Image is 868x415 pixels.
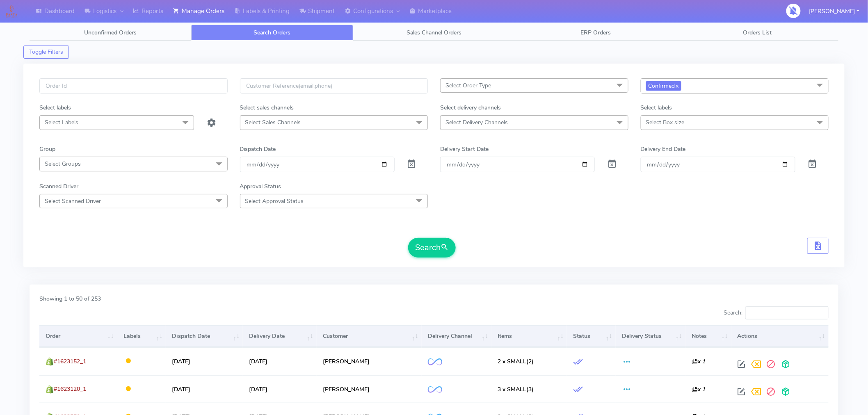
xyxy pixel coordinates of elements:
label: Search: [724,306,829,319]
span: Orders List [743,29,772,36]
th: Notes: activate to sort column ascending [685,325,731,347]
span: Select Groups [45,160,81,168]
label: Scanned Driver [39,182,78,191]
td: [PERSON_NAME] [317,375,422,403]
label: Delivery End Date [641,145,686,153]
th: Order: activate to sort column ascending [39,325,117,347]
label: Select labels [39,103,71,112]
span: #1623120_1 [54,385,86,393]
span: (2) [498,358,534,365]
ul: Tabs [30,25,838,41]
img: OnFleet [428,386,442,393]
input: Search: [745,306,829,319]
span: Select Sales Channels [245,119,301,126]
img: shopify.png [46,358,54,366]
span: Sales Channel Orders [407,29,461,36]
td: [DATE] [166,375,243,403]
span: Select Approval Status [245,197,304,205]
button: Toggle Filters [23,46,69,59]
td: [PERSON_NAME] [317,347,422,375]
span: Select Labels [45,119,78,126]
span: #1623152_1 [54,358,86,365]
th: Status: activate to sort column ascending [567,325,616,347]
span: ERP Orders [580,29,611,36]
span: Select Order Type [445,82,491,89]
th: Delivery Channel: activate to sort column ascending [422,325,491,347]
input: Order Id [39,78,228,93]
label: Select sales channels [240,103,294,112]
i: x 1 [692,358,705,365]
th: Customer: activate to sort column ascending [317,325,422,347]
th: Items: activate to sort column ascending [491,325,567,347]
th: Actions: activate to sort column ascending [731,325,829,347]
i: x 1 [692,385,705,393]
label: Approval Status [240,182,281,191]
span: Select Scanned Driver [45,197,101,205]
span: Select Delivery Channels [445,119,508,126]
span: Confirmed [646,81,681,91]
span: 3 x SMALL [498,385,526,393]
button: Search [408,238,456,258]
label: Showing 1 to 50 of 253 [39,294,101,303]
img: OnFleet [428,358,442,365]
span: Search Orders [254,29,291,36]
a: x [675,81,679,90]
label: Group [39,145,55,153]
th: Dispatch Date: activate to sort column ascending [166,325,243,347]
span: Select Box size [646,119,685,126]
img: shopify.png [46,385,54,394]
span: 2 x SMALL [498,358,526,365]
label: Dispatch Date [240,145,276,153]
th: Labels: activate to sort column ascending [117,325,166,347]
td: [DATE] [166,347,243,375]
button: [PERSON_NAME] [803,3,866,20]
span: Unconfirmed Orders [84,29,137,36]
td: [DATE] [243,375,317,403]
span: (3) [498,385,534,393]
label: Select labels [641,103,672,112]
td: [DATE] [243,347,317,375]
th: Delivery Status: activate to sort column ascending [616,325,685,347]
th: Delivery Date: activate to sort column ascending [243,325,317,347]
label: Delivery Start Date [440,145,489,153]
label: Select delivery channels [440,103,501,112]
input: Customer Reference(email,phone) [240,78,428,93]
